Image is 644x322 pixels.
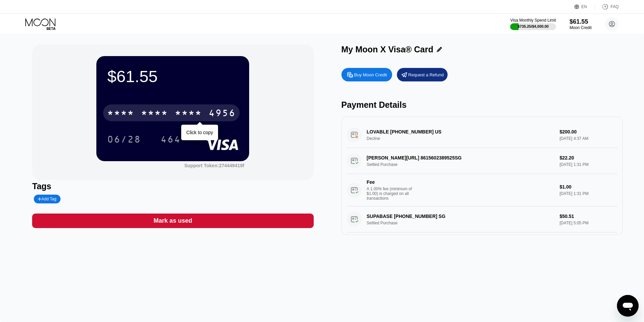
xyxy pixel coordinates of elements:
[347,174,617,206] div: FeeA 1.00% fee (minimum of $1.00) is charged on all transactions$1.00[DATE] 1:31 PM
[153,217,192,225] div: Mark as used
[347,232,617,265] div: FeeA 1.00% fee (minimum of $1.00) is charged on all transactions$1.00[DATE] 5:05 PM
[559,184,617,190] div: $1.00
[341,68,392,81] div: Buy Moon Credit
[574,3,595,10] div: EN
[581,4,587,9] div: EN
[107,135,141,146] div: 06/28
[617,295,639,317] iframe: Button to launch messaging window
[611,4,619,9] div: FAQ
[341,45,433,54] div: My Moon X Visa® Card
[518,24,549,28] div: $735.25 / $4,000.00
[570,18,592,25] div: $61.55
[38,197,56,201] div: Add Tag
[510,18,556,30] div: Visa Monthly Spend Limit$735.25/$4,000.00
[570,18,592,30] div: $61.55Moon Credit
[570,25,592,30] div: Moon Credit
[354,72,387,78] div: Buy Moon Credit
[367,179,414,185] div: Fee
[186,130,213,135] div: Click to copy
[595,3,619,10] div: FAQ
[397,68,448,81] div: Request a Refund
[32,214,313,228] div: Mark as used
[32,181,313,191] div: Tags
[156,131,186,148] div: 464
[184,163,244,168] div: Support Token:274449419f
[34,195,60,203] div: Add Tag
[341,100,623,110] div: Payment Details
[510,18,556,23] div: Visa Monthly Spend Limit
[209,108,236,119] div: 4956
[559,191,617,196] div: [DATE] 1:31 PM
[161,135,181,146] div: 464
[102,131,146,148] div: 06/28
[184,163,244,168] div: Support Token: 274449419f
[107,67,238,86] div: $61.55
[408,72,444,78] div: Request a Refund
[367,187,418,201] div: A 1.00% fee (minimum of $1.00) is charged on all transactions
